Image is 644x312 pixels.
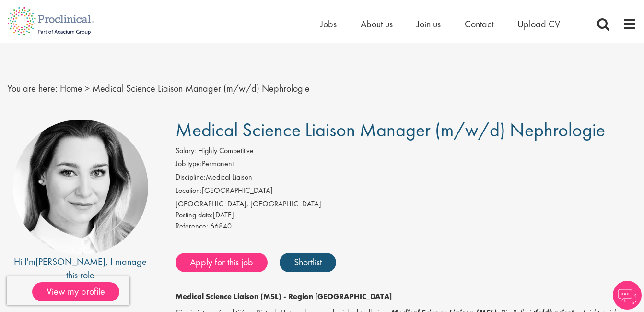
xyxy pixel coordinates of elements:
span: Medical Science Liaison Manager (m/w/d) Nephrologie [176,118,605,142]
span: 66840 [210,221,232,231]
span: Medical Science Liaison Manager (m/w/d) Nephrologie [92,82,310,95]
a: Apply for this job [176,253,268,272]
label: Location: [176,185,202,196]
li: Medical Liaison [176,172,637,185]
label: Discipline: [176,172,206,183]
a: Contact [465,18,493,30]
span: Highly Competitive [198,145,254,156]
img: Chatbot [613,281,642,310]
div: [GEOGRAPHIC_DATA], [GEOGRAPHIC_DATA] [176,199,637,210]
a: Jobs [320,18,337,30]
a: Join us [417,18,441,30]
a: About us [361,18,393,30]
strong: Medical Science Liaison (MSL) - Region [GEOGRAPHIC_DATA] [176,291,392,301]
span: You are here: [7,82,58,95]
img: imeage of recruiter Greta Prestel [13,120,148,255]
a: [PERSON_NAME] [35,255,105,268]
iframe: reCAPTCHA [7,276,129,305]
label: Salary: [176,145,196,156]
div: [DATE] [176,210,637,221]
label: Reference: [176,221,208,232]
div: Hi I'm , I manage this role [7,255,154,282]
span: Posting date: [176,210,213,220]
a: breadcrumb link [60,82,82,95]
li: [GEOGRAPHIC_DATA] [176,185,637,199]
a: Shortlist [280,253,336,272]
label: Job type: [176,158,202,169]
span: > [85,82,90,95]
a: Upload CV [517,18,560,30]
li: Permanent [176,158,637,172]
